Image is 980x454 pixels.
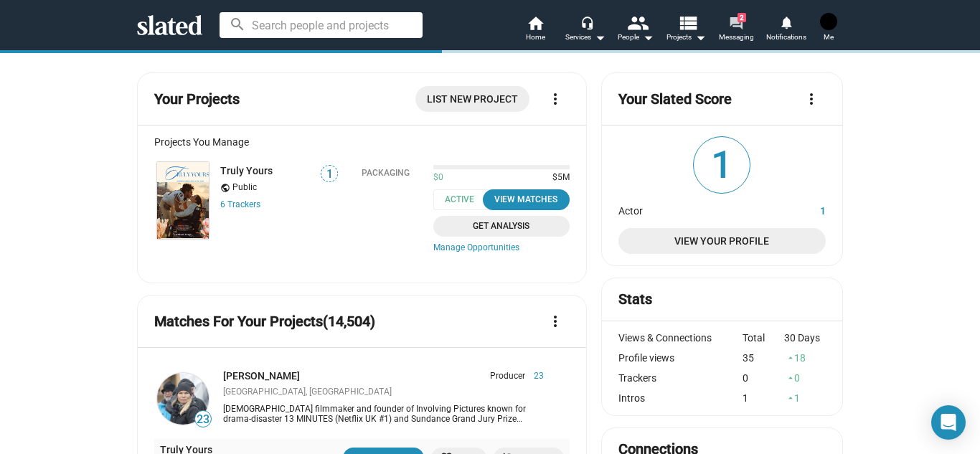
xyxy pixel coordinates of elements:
a: 2Messaging [711,14,761,46]
button: Services [560,14,611,46]
mat-icon: forum [729,16,743,29]
a: List New Project [415,86,529,112]
div: [DEMOGRAPHIC_DATA] filmmaker and founder of Involving Pictures known for drama-disaster 13 MINUTE... [223,404,544,424]
mat-card-title: Your Slated Score [618,90,732,109]
a: [PERSON_NAME] [223,370,300,382]
a: Home [510,14,560,46]
a: Get Analysis [433,216,570,237]
span: 1 [321,167,337,181]
dd: 1 [772,202,826,217]
a: 6 Trackers [220,199,260,209]
mat-icon: people [627,12,648,33]
mat-icon: home [527,14,544,32]
span: Producer [490,371,525,382]
span: Home [526,29,545,46]
div: Projects You Manage [154,136,570,148]
span: Get Analysis [442,219,561,234]
mat-icon: view_list [677,12,698,33]
span: 23 [525,371,544,382]
dt: Actor [618,202,772,217]
mat-icon: arrow_drop_up [786,393,796,403]
span: Me [824,29,834,46]
mat-icon: arrow_drop_down [591,29,608,46]
mat-icon: arrow_drop_up [786,373,796,383]
span: Active [433,189,494,210]
div: 1 [743,392,784,404]
span: Notifications [766,29,806,46]
mat-icon: headset_mic [580,16,593,29]
span: List New Project [427,86,518,112]
mat-card-title: Stats [618,290,652,309]
span: 23 [195,412,211,427]
a: Truly Yours [220,165,273,176]
img: Truly Yours [157,162,209,239]
img: Lindsay Gossling [157,373,209,425]
span: 1 [694,137,750,193]
div: Intros [618,392,743,404]
button: View Matches [483,189,570,210]
div: Open Intercom Messenger [931,405,966,440]
span: View Your Profile [630,228,814,254]
input: Search people and projects [220,12,423,38]
span: Public [232,182,257,194]
span: Projects [666,29,706,46]
div: 30 Days [784,332,826,344]
div: Total [743,332,784,344]
mat-icon: more_vert [803,90,820,108]
span: s [256,199,260,209]
button: People [611,14,661,46]
mat-icon: arrow_drop_down [639,29,656,46]
mat-icon: more_vert [547,90,564,108]
img: Jessica Frew [820,13,837,30]
div: 35 [743,352,784,364]
mat-icon: notifications [779,15,793,29]
mat-icon: arrow_drop_up [786,353,796,363]
button: Jessica FrewMe [811,10,846,47]
div: People [618,29,654,46]
mat-icon: arrow_drop_down [692,29,709,46]
div: Services [565,29,606,46]
div: Trackers [618,372,743,384]
mat-card-title: Your Projects [154,90,240,109]
span: 2 [738,13,746,22]
a: Manage Opportunities [433,242,570,254]
div: Packaging [362,168,410,178]
a: Lindsay Gossling [154,370,212,427]
div: [GEOGRAPHIC_DATA], [GEOGRAPHIC_DATA] [223,387,544,398]
a: Notifications [761,14,811,46]
span: $5M [547,172,570,184]
button: Projects [661,14,711,46]
div: 0 [784,372,826,384]
mat-card-title: Matches For Your Projects [154,312,375,331]
div: Profile views [618,352,743,364]
span: Messaging [719,29,754,46]
div: 0 [743,372,784,384]
a: Truly Yours [154,159,212,242]
mat-icon: more_vert [547,313,564,330]
div: Views & Connections [618,332,743,344]
span: $0 [433,172,443,184]
div: View Matches [491,192,561,207]
div: 1 [784,392,826,404]
a: View Your Profile [618,228,826,254]
span: (14,504) [323,313,375,330]
div: 18 [784,352,826,364]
